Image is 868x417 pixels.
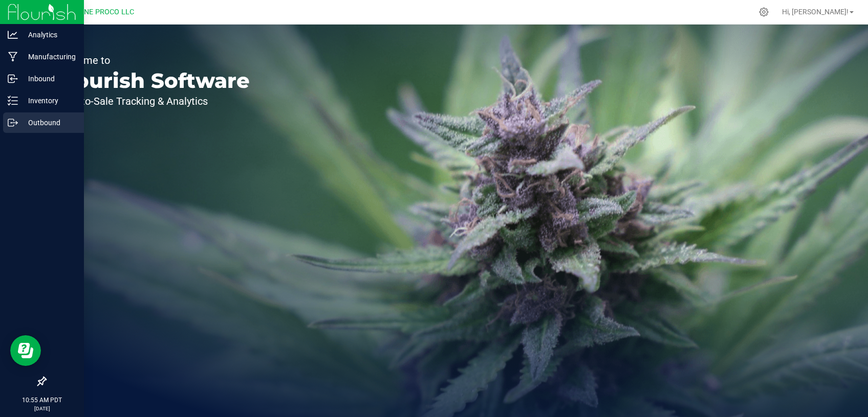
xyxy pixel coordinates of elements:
p: Flourish Software [55,71,250,91]
inline-svg: Analytics [8,30,18,40]
inline-svg: Inbound [8,74,18,84]
p: Seed-to-Sale Tracking & Analytics [55,96,250,106]
span: DUNE PROCO LLC [75,8,134,16]
p: Analytics [18,29,79,41]
inline-svg: Inventory [8,96,18,106]
iframe: Resource center [10,335,41,366]
div: Manage settings [757,7,770,17]
inline-svg: Outbound [8,118,18,128]
p: [DATE] [5,405,79,412]
inline-svg: Manufacturing [8,52,18,62]
p: 10:55 AM PDT [5,396,79,405]
p: Inbound [18,73,79,85]
span: Hi, [PERSON_NAME]! [782,8,849,16]
p: Welcome to [55,55,250,65]
p: Outbound [18,117,79,129]
p: Manufacturing [18,51,79,63]
p: Inventory [18,95,79,107]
